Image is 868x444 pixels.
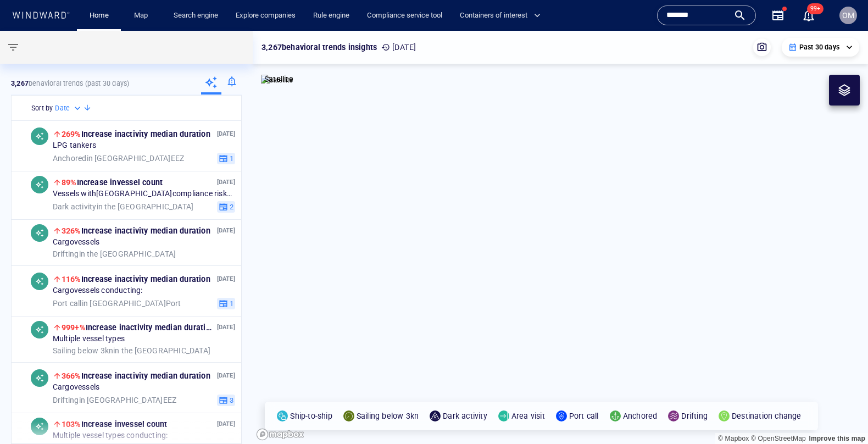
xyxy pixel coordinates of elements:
div: Notification center [802,9,815,22]
span: Increase in activity median duration [62,130,210,138]
p: Port call [569,409,599,423]
span: 103% [62,420,81,429]
button: Home [81,6,116,25]
a: Search engine [169,6,222,25]
img: satellite [261,75,293,86]
span: Cargo vessels [53,237,99,247]
span: 99+ [807,3,824,14]
p: Past 30 days [799,42,839,52]
p: [DATE] [217,225,235,236]
p: Satellite [264,73,293,86]
span: in the [GEOGRAPHIC_DATA] [53,346,210,356]
span: Increase in activity median duration [62,371,210,380]
iframe: Chat [821,395,860,436]
a: Mapbox [718,435,749,442]
span: 3 [228,395,233,405]
a: 99+ [800,7,817,24]
button: 1 [217,152,235,164]
p: [DATE] [381,41,416,54]
span: Sailing below 3kn [53,346,113,354]
button: Map [125,6,160,25]
p: [DATE] [217,177,235,187]
a: Rule engine [309,6,354,25]
div: Date [55,103,83,114]
p: [DATE] [217,129,235,139]
h6: Date [55,103,70,114]
span: 2 [228,202,233,212]
p: Destination change [732,409,802,423]
span: Containers of interest [460,9,541,22]
p: [DATE] [217,274,235,284]
span: Cargo vessels conducting: [53,286,143,296]
span: Vessels with [GEOGRAPHIC_DATA] compliance risks conducting: [53,189,235,199]
span: OM [842,11,854,20]
a: Map feedback [809,435,865,442]
span: 999+% [62,323,86,332]
span: Port call [53,298,82,307]
p: Area visit [511,409,545,423]
span: in [GEOGRAPHIC_DATA] EEZ [53,395,176,405]
span: Increase in vessel count [62,178,163,187]
strong: 3,267 [11,79,29,87]
a: Compliance service tool [363,6,447,25]
span: Cargo vessels [53,382,99,392]
div: Past 30 days [788,42,853,52]
span: 1 [228,298,233,308]
a: Mapbox logo [256,428,304,441]
span: Increase in activity median duration [62,226,210,235]
canvas: Map [253,31,868,444]
span: in [GEOGRAPHIC_DATA] Port [53,298,181,308]
p: [DATE] [217,322,235,332]
p: Sailing below 3kn [357,409,419,423]
span: Anchored [53,153,87,162]
span: Drifting [53,395,79,404]
span: 1 [228,153,233,163]
p: [DATE] [217,419,235,429]
p: Drifting [681,409,708,423]
p: Ship-to-ship [290,409,332,423]
span: 366% [62,371,81,380]
span: Increase in activity median duration [62,275,210,284]
span: Increase in vessel count [62,420,167,429]
h6: Sort by [31,103,53,114]
span: LPG tankers [53,141,96,151]
a: OpenStreetMap [751,435,806,442]
button: 1 [217,297,235,309]
p: behavioral trends (Past 30 days) [11,79,129,88]
p: 3,267 behavioral trends insights [261,41,377,54]
span: 89% [62,178,77,187]
button: 2 [217,201,235,213]
button: OM [837,4,859,26]
a: Home [85,6,113,25]
span: Multiple vessel types [53,334,125,344]
p: [DATE] [217,370,235,381]
span: Increase in activity median duration [62,323,215,332]
p: Dark activity [443,409,487,423]
a: Map [130,6,156,25]
span: in the [GEOGRAPHIC_DATA] [53,249,176,259]
span: Drifting [53,249,79,258]
span: in [GEOGRAPHIC_DATA] EEZ [53,153,184,163]
span: in the [GEOGRAPHIC_DATA] [53,202,193,212]
span: 326% [62,226,81,235]
span: Dark activity [53,202,97,210]
button: Containers of interest [455,6,550,25]
a: Explore companies [231,6,300,25]
span: 116% [62,275,81,284]
span: 269% [62,130,81,138]
button: 99+ [802,9,815,22]
button: 3 [217,394,235,406]
p: Anchored [623,409,658,423]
